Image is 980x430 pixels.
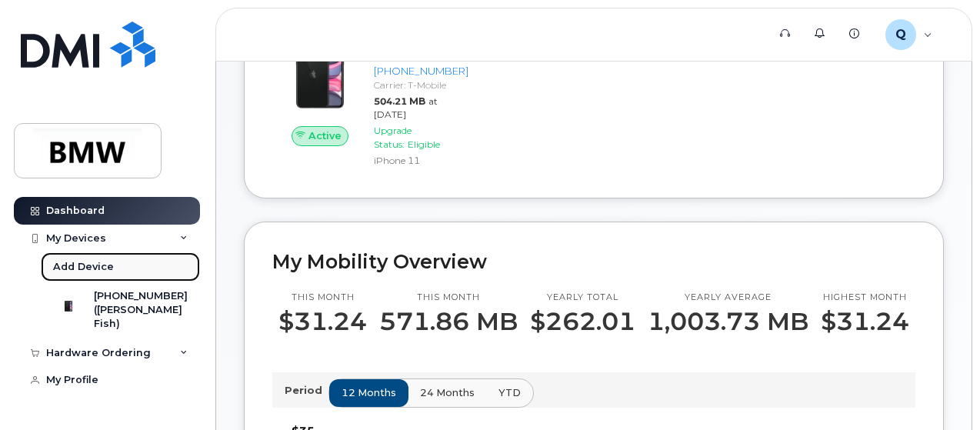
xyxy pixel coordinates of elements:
p: 1,003.73 MB [648,308,808,335]
span: Upgrade Status: [374,125,412,149]
p: Yearly average [648,292,808,304]
div: iPhone 11 [374,154,468,167]
span: 24 months [420,385,475,400]
a: Active[PERSON_NAME] Fish[PHONE_NUMBER]Carrier: T-Mobile504.21 MBat [DATE]Upgrade Status:Eligiblei... [272,32,475,170]
p: Highest month [821,292,909,304]
p: 571.86 MB [379,308,518,335]
h2: My Mobility Overview [272,250,915,273]
iframe: Messenger Launcher [913,363,968,418]
p: $31.24 [278,308,367,335]
span: Q [895,25,906,44]
span: Eligible [408,138,440,150]
span: YTD [498,385,521,400]
p: $262.01 [530,308,635,335]
div: [PHONE_NUMBER] [374,64,468,78]
span: Active [308,128,342,143]
p: Period [285,383,328,398]
p: Yearly total [530,292,635,304]
img: iPhone_11.jpg [285,40,355,111]
p: This month [379,292,518,304]
span: at [DATE] [374,95,438,120]
div: Carrier: T-Mobile [374,78,468,92]
div: QTD0849 [875,19,943,50]
span: 504.21 MB [374,95,425,107]
p: $31.24 [821,308,909,335]
p: This month [278,292,367,304]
